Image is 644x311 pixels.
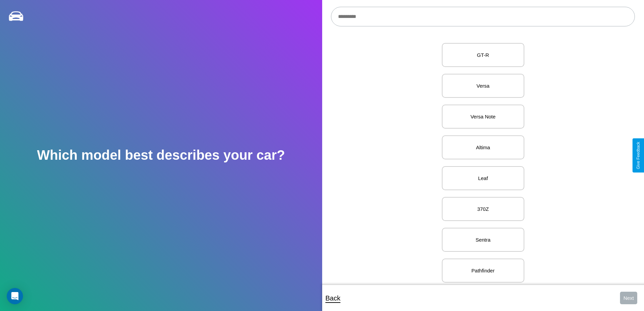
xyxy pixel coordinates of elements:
[636,142,641,169] div: Give Feedback
[449,81,517,90] p: Versa
[449,204,517,214] p: 370Z
[449,112,517,121] p: Versa Note
[449,50,517,60] p: GT-R
[449,235,517,244] p: Sentra
[449,143,517,152] p: Altima
[37,148,285,163] h2: Which model best describes your car?
[449,174,517,183] p: Leaf
[7,288,23,304] div: Open Intercom Messenger
[449,266,517,275] p: Pathfinder
[620,292,637,304] button: Next
[326,292,340,304] p: Back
